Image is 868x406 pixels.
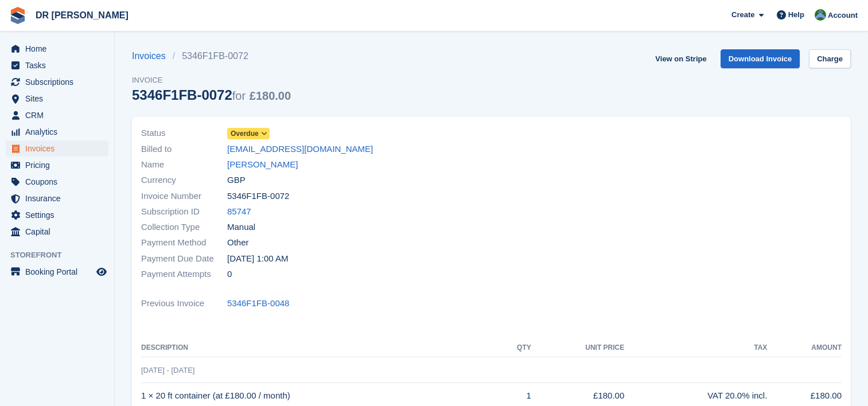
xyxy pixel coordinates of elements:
a: Preview store [95,265,108,279]
img: Alice Stanley [815,9,826,21]
span: Name [141,158,227,171]
span: Currency [141,174,227,187]
span: Pricing [25,157,94,173]
span: CRM [25,107,94,123]
span: for [232,89,246,102]
th: Unit Price [531,339,625,357]
time: 2025-08-16 00:00:00 UTC [227,252,288,266]
span: Account [828,10,858,21]
span: Insurance [25,190,94,206]
th: QTY [497,339,531,357]
span: Settings [25,207,94,223]
span: Overdue [231,128,259,139]
th: Description [141,339,497,357]
a: menu [6,190,108,206]
span: 0 [227,268,232,281]
span: Manual [227,221,255,234]
a: menu [6,224,108,240]
nav: breadcrumbs [132,49,291,63]
span: GBP [227,174,246,187]
th: Amount [767,339,842,357]
span: Other [227,236,249,249]
span: Home [25,41,94,57]
span: £180.00 [250,89,291,102]
a: 5346F1FB-0048 [227,297,289,310]
a: Charge [809,49,851,68]
span: Subscriptions [25,74,94,90]
a: menu [6,140,108,157]
a: menu [6,57,108,73]
span: Storefront [10,249,114,261]
a: menu [6,124,108,140]
a: menu [6,207,108,223]
a: menu [6,107,108,123]
a: menu [6,74,108,90]
span: Invoice Number [141,190,227,203]
span: [DATE] - [DATE] [141,366,194,374]
a: menu [6,157,108,173]
span: Billed to [141,143,227,156]
span: Invoice [132,75,291,86]
a: [PERSON_NAME] [227,158,298,171]
a: Overdue [227,127,270,140]
a: [EMAIL_ADDRESS][DOMAIN_NAME] [227,143,373,156]
div: VAT 20.0% incl. [624,389,767,403]
span: Previous Invoice [141,297,227,310]
span: Payment Method [141,236,227,249]
span: Help [788,9,804,21]
span: Capital [25,224,94,240]
span: Collection Type [141,221,227,234]
a: menu [6,41,108,57]
a: DR [PERSON_NAME] [31,6,133,25]
a: Download Invoice [721,49,800,68]
span: Coupons [25,174,94,190]
a: 85747 [227,205,251,218]
span: Payment Attempts [141,268,227,281]
a: menu [6,174,108,190]
span: Sites [25,91,94,107]
span: Tasks [25,57,94,73]
a: menu [6,91,108,107]
span: Invoices [25,140,94,157]
span: Subscription ID [141,205,227,218]
a: View on Stripe [651,49,711,68]
a: Invoices [132,49,173,63]
span: Status [141,127,227,140]
img: stora-icon-8386f47178a22dfd0bd8f6a31ec36ba5ce8667c1dd55bd0f319d3a0aa187defe.svg [9,7,26,24]
span: Analytics [25,124,94,140]
span: Create [731,9,754,21]
a: menu [6,264,108,280]
span: Booking Portal [25,264,94,280]
div: 5346F1FB-0072 [132,87,291,103]
span: Payment Due Date [141,252,227,266]
span: 5346F1FB-0072 [227,190,289,203]
th: Tax [624,339,767,357]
